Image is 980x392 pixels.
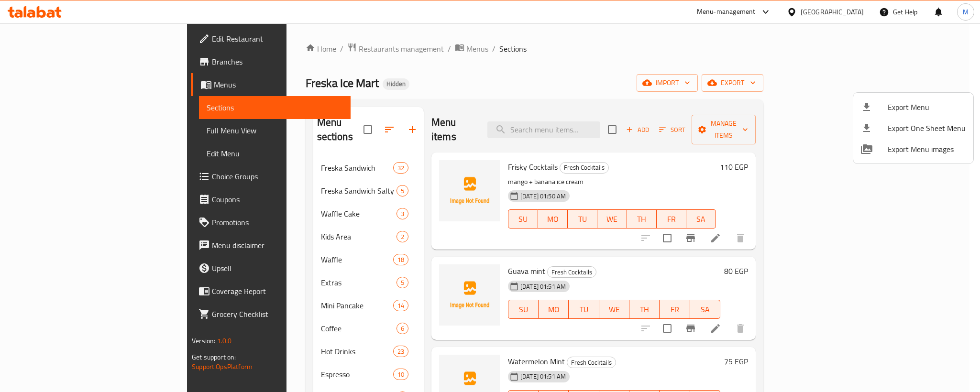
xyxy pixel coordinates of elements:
[888,101,966,113] span: Export Menu
[853,118,973,139] li: Export one sheet menu items
[888,143,966,155] span: Export Menu images
[853,97,973,118] li: Export menu items
[888,122,966,134] span: Export One Sheet Menu
[853,139,973,160] li: Export Menu images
